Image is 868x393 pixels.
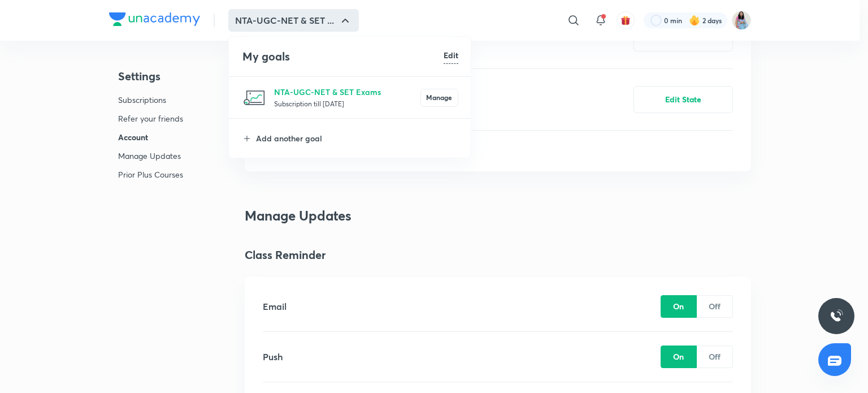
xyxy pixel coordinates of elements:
[256,132,458,144] p: Add another goal
[444,49,458,61] h6: Edit
[242,48,444,65] h4: My goals
[242,87,265,109] img: NTA-UGC-NET & SET Exams
[274,98,420,109] p: Subscription till [DATE]
[274,86,420,98] p: NTA-UGC-NET & SET Exams
[420,89,458,107] button: Manage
